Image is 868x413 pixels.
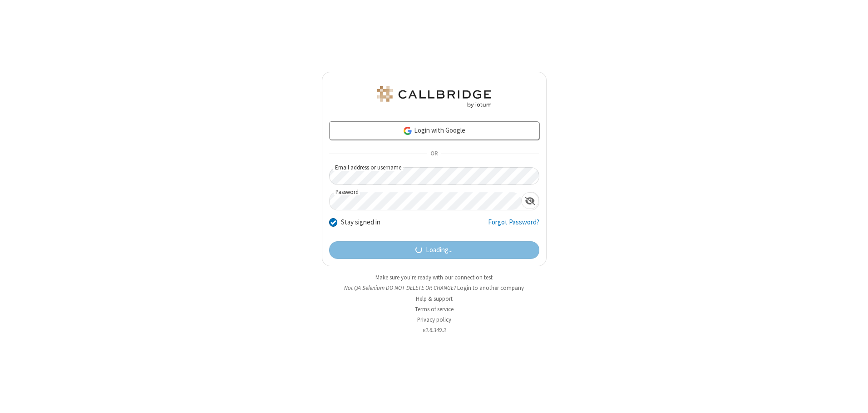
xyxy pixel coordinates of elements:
a: Help & support [416,295,453,303]
div: Show password [521,192,539,209]
button: Loading... [329,241,539,259]
span: Loading... [426,245,453,255]
input: Password [330,192,521,210]
li: Not QA Selenium DO NOT DELETE OR CHANGE? [322,284,547,292]
li: v2.6.349.3 [322,326,547,334]
a: Forgot Password? [488,217,539,234]
label: Stay signed in [341,217,380,228]
a: Login with Google [329,121,539,139]
span: OR [427,147,441,160]
img: QA Selenium DO NOT DELETE OR CHANGE [375,86,493,108]
button: Login to another company [457,284,524,292]
img: google-icon.png [403,126,413,136]
a: Make sure you're ready with our connection test [375,274,493,281]
a: Privacy policy [417,316,451,323]
input: Email address or username [329,167,539,185]
a: Terms of service [415,305,454,313]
